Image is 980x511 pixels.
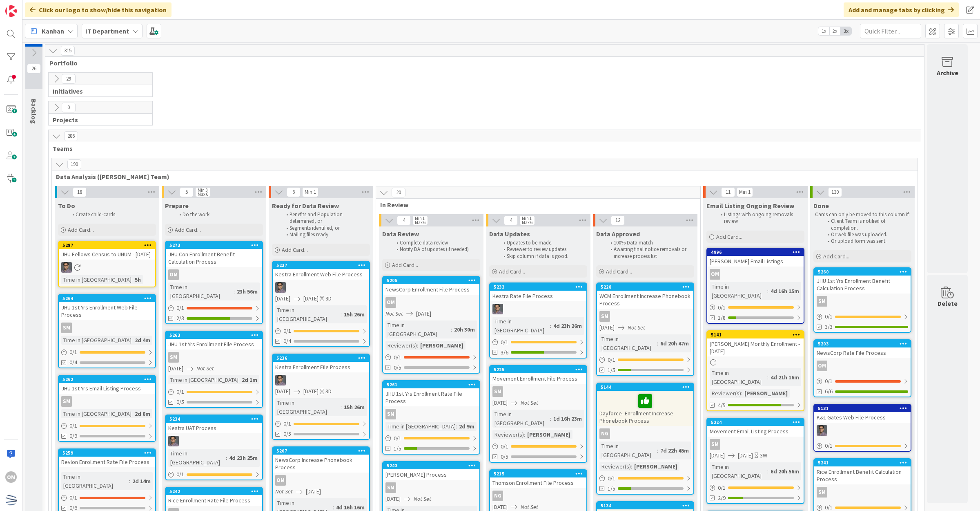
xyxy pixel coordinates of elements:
[814,347,911,358] div: NewsCorp Rate File Process
[710,389,741,398] div: Reviewer(s)
[499,268,525,275] span: Add Card...
[59,242,155,249] div: 5287
[606,268,632,275] span: Add Card...
[814,268,911,276] div: 5260
[707,338,804,356] div: [PERSON_NAME] Monthly Enrollment - [DATE]
[62,242,155,248] div: 5287
[611,215,625,225] span: 12
[707,303,804,313] div: 0/1
[490,470,586,477] div: 5215
[168,364,183,373] span: [DATE]
[282,211,369,225] li: Benefits and Population determined, or
[68,211,155,218] li: Create child-cards
[275,375,286,385] img: CS
[706,202,794,210] span: Email Listing Ongoing Review
[716,211,803,225] li: Listings with ongoing removals review
[272,202,339,210] span: Ready for Data Review
[490,386,586,397] div: SM
[383,277,479,295] div: 5205NewsCorp Enrollment File Process
[397,215,411,225] span: 4
[597,291,693,309] div: WCM Enrollment Increase Phonebook Process
[234,287,235,296] span: :
[814,459,911,466] div: 5241
[385,310,403,317] i: Not Set
[823,253,849,260] span: Add Card...
[59,383,155,394] div: JHU 1st Yrs Email Listing Process
[814,340,911,358] div: 5203NewsCorp Rate File Process
[168,282,234,300] div: Time in [GEOGRAPHIC_DATA]
[828,187,842,197] span: 130
[282,231,369,238] li: Mailing files ready
[825,312,833,321] span: 0 / 1
[818,341,911,347] div: 5203
[166,249,262,267] div: JHU Con Enrollment Benefit Calculation Process
[818,27,829,35] span: 1x
[196,365,214,372] i: Not Set
[133,275,143,284] div: 5h
[825,323,833,331] span: 3/3
[597,502,693,509] div: 5134
[490,304,586,314] div: CS
[707,419,804,437] div: 5224Movement Email Listing Process
[166,415,262,433] div: 5234Kestra UAT Process
[452,325,477,334] div: 20h 30m
[61,396,72,407] div: SM
[59,449,155,457] div: 5259
[59,262,155,273] div: CS
[599,334,657,352] div: Time in [GEOGRAPHIC_DATA]
[166,488,262,495] div: 5242
[273,326,369,336] div: 0/1
[768,373,801,382] div: 4d 21h 16m
[657,339,658,348] span: :
[169,242,262,248] div: 5273
[273,362,369,372] div: Kestra Enrollment File Process
[166,332,262,350] div: 5263JHU 1st Yrs Enrollment File Process
[166,436,262,446] div: CS
[521,399,538,406] i: Not Set
[601,284,693,290] div: 5228
[817,296,827,307] div: SM
[494,284,586,290] div: 5233
[814,296,911,307] div: SM
[385,320,451,338] div: Time in [GEOGRAPHIC_DATA]
[61,336,131,345] div: Time in [GEOGRAPHIC_DATA]
[522,220,532,224] div: Max 6
[817,425,827,436] img: CS
[273,354,369,372] div: 5236Kestra Enrollment File Process
[716,233,742,240] span: Add Card...
[718,314,726,322] span: 1/8
[710,368,767,386] div: Time in [GEOGRAPHIC_DATA]
[176,314,184,323] span: 2/3
[240,375,259,384] div: 2d 1m
[303,294,318,303] span: [DATE]
[5,494,17,506] img: avatar
[385,341,417,350] div: Reviewer(s)
[275,387,290,396] span: [DATE]
[707,331,804,356] div: 5141[PERSON_NAME] Monthly Enrollment - [DATE]
[59,396,155,407] div: SM
[53,87,142,95] span: Initiatives
[501,338,508,347] span: 0 / 1
[490,373,586,384] div: Movement Enrollment File Process
[69,358,77,367] span: 0/4
[768,287,801,296] div: 4d 16h 15m
[383,433,479,444] div: 0/1
[707,249,804,256] div: 4996
[938,298,958,308] div: Delete
[707,419,804,426] div: 5224
[176,388,184,396] span: 0 / 1
[59,295,155,302] div: 5264
[608,366,615,374] span: 1/5
[490,366,586,373] div: 5225
[383,482,479,493] div: SM
[597,383,693,426] div: 5144Dayforce- Enrollment Increase Phonebook Process
[601,384,693,390] div: 5144
[235,287,260,296] div: 23h 56m
[61,46,75,56] span: 315
[67,159,81,169] span: 190
[273,282,369,293] div: CS
[415,216,425,220] div: Min 1
[175,211,262,218] li: Do the work
[383,462,479,469] div: 5243
[818,406,911,411] div: 5131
